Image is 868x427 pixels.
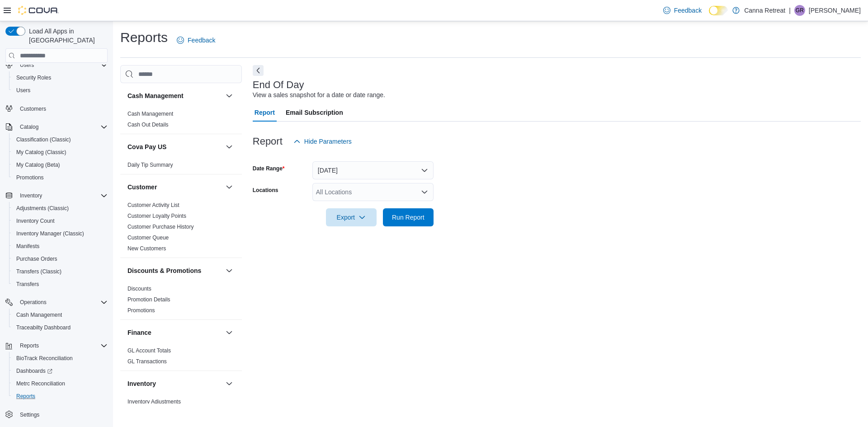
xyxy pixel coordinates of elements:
span: Security Roles [16,74,51,81]
button: Reports [9,390,111,403]
button: Users [2,59,111,71]
span: Cash Management [127,110,173,117]
button: Traceabilty Dashboard [9,321,111,334]
a: Inventory Adjustments [127,399,181,405]
span: Classification (Classic) [16,136,71,143]
a: My Catalog (Classic) [13,147,70,158]
button: Finance [127,328,222,337]
button: Hide Parameters [290,132,355,150]
span: Customer Loyalty Points [127,212,186,220]
a: Promotion Details [127,296,170,303]
a: Adjustments (Classic) [13,203,72,214]
span: Feedback [674,6,702,15]
span: Adjustments (Classic) [16,205,69,212]
span: GR [796,5,804,16]
span: Transfers [13,279,108,290]
button: Users [9,84,111,97]
button: Discounts & Promotions [224,265,235,276]
a: Cash Management [13,310,66,320]
p: | [789,5,791,16]
button: Manifests [9,240,111,253]
a: BioTrack Reconciliation [13,353,76,364]
button: My Catalog (Beta) [9,159,111,171]
span: BioTrack Reconciliation [13,353,108,364]
a: Customer Activity List [127,202,179,208]
a: Daily Tip Summary [127,162,173,168]
button: Open list of options [421,188,428,196]
button: Inventory [16,190,46,201]
a: Transfers [13,279,42,290]
span: Promotion Details [127,296,170,303]
span: Promotions [127,307,155,314]
a: New Customers [127,245,166,252]
span: Customers [16,103,108,114]
a: Purchase Orders [13,253,61,264]
span: Dashboards [16,367,52,375]
span: Feedback [188,36,215,45]
a: Customer Purchase History [127,224,194,230]
button: Transfers (Classic) [9,265,111,278]
a: Settings [16,409,43,420]
a: Classification (Classic) [13,134,75,145]
button: Security Roles [9,71,111,84]
button: Catalog [2,121,111,133]
span: Discounts [127,285,151,292]
div: Cash Management [120,108,242,134]
span: Purchase Orders [16,255,57,263]
label: Locations [253,187,278,194]
h3: Cova Pay US [127,142,166,151]
a: My Catalog (Beta) [13,160,64,170]
span: Customers [20,105,46,113]
span: New Customers [127,245,166,252]
span: Settings [20,411,39,418]
p: [PERSON_NAME] [809,5,861,16]
span: Export [331,208,371,226]
div: View a sales snapshot for a date or date range. [253,90,385,100]
button: Classification (Classic) [9,133,111,146]
h1: Reports [120,28,168,47]
span: Cash Out Details [127,121,169,128]
span: Customer Queue [127,234,169,241]
a: Transfers (Classic) [13,266,65,277]
button: Operations [16,297,50,308]
span: Cash Management [16,311,62,319]
button: My Catalog (Classic) [9,146,111,159]
button: Cash Management [224,90,235,101]
span: Report [255,103,275,122]
span: My Catalog (Classic) [13,147,108,158]
span: Traceabilty Dashboard [16,324,71,331]
span: Reports [20,342,39,349]
a: Users [13,85,34,96]
span: Inventory [20,192,42,199]
button: Run Report [383,208,434,226]
a: Customer Loyalty Points [127,213,186,219]
button: Export [326,208,377,226]
div: Finance [120,345,242,371]
span: GL Account Totals [127,347,171,354]
button: Finance [224,327,235,338]
button: Purchase Orders [9,253,111,265]
div: Cova Pay US [120,160,242,174]
span: Transfers (Classic) [16,268,61,275]
button: Next [253,65,264,76]
span: Inventory Manager (Classic) [16,230,84,237]
span: GL Transactions [127,358,167,365]
label: Date Range [253,165,285,172]
span: Manifests [16,243,39,250]
button: Operations [2,296,111,309]
button: Inventory Manager (Classic) [9,227,111,240]
a: Dashboards [13,366,56,376]
span: Load All Apps in [GEOGRAPHIC_DATA] [25,27,108,45]
span: Run Report [392,213,425,222]
span: Metrc Reconciliation [13,378,108,389]
p: Canna Retreat [744,5,785,16]
span: Cash Management [13,310,108,320]
span: Email Subscription [286,103,343,122]
div: Gustavo Ramos [794,5,805,16]
button: Cash Management [127,91,222,100]
h3: Customer [127,183,157,192]
span: My Catalog (Classic) [16,149,66,156]
a: Manifests [13,241,43,252]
